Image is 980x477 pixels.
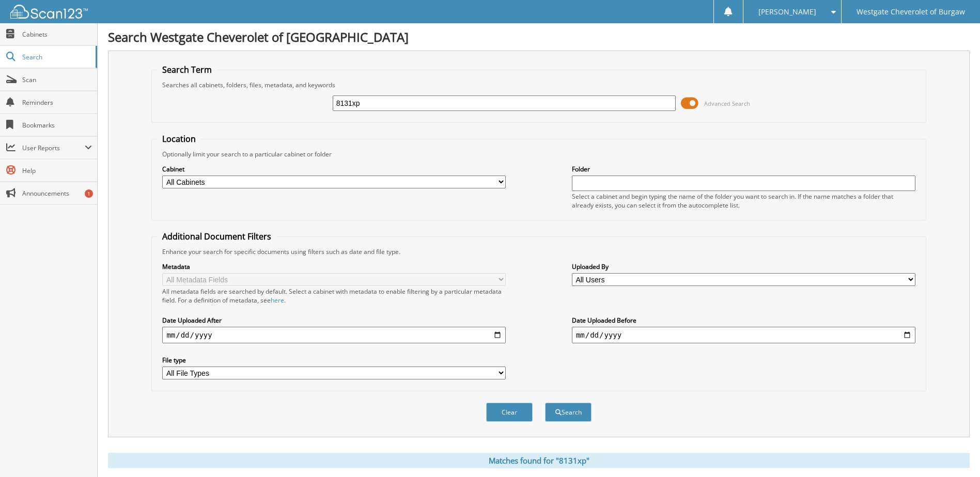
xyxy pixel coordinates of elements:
h1: Search Westgate Cheverolet of [GEOGRAPHIC_DATA] [108,28,970,45]
a: here [271,296,284,305]
span: Advanced Search [704,100,750,107]
label: Metadata [162,262,506,271]
label: File type [162,356,506,364]
div: Optionally limit your search to a particular cabinet or folder [157,150,920,158]
span: Bookmarks [22,121,92,130]
legend: Location [157,133,201,145]
span: User Reports [22,144,85,152]
label: Uploaded By [572,262,915,271]
span: Westgate Cheverolet of Burgaw [857,9,965,15]
button: Clear [486,403,533,422]
span: Search [22,53,90,61]
input: start [162,327,506,343]
div: Select a cabinet and begin typing the name of the folder you want to search in. If the name match... [572,192,915,210]
span: Cabinets [22,30,92,39]
img: scan123-logo-white.svg [10,5,88,19]
input: end [572,327,915,343]
span: Announcements [22,189,92,198]
div: Enhance your search for specific documents using filters such as date and file type. [157,247,920,256]
label: Date Uploaded Before [572,316,915,325]
span: Reminders [22,98,92,107]
div: Searches all cabinets, folders, files, metadata, and keywords [157,81,920,89]
div: Matches found for "8131xp" [108,453,970,468]
span: [PERSON_NAME] [758,9,816,15]
label: Cabinet [162,165,506,173]
legend: Search Term [157,64,217,75]
div: All metadata fields are searched by default. Select a cabinet with metadata to enable filtering b... [162,287,506,305]
label: Folder [572,165,915,173]
label: Date Uploaded After [162,316,506,325]
span: Help [22,166,92,175]
div: 1 [85,189,93,198]
span: Scan [22,75,92,84]
legend: Additional Document Filters [157,231,276,242]
button: Search [545,403,592,422]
